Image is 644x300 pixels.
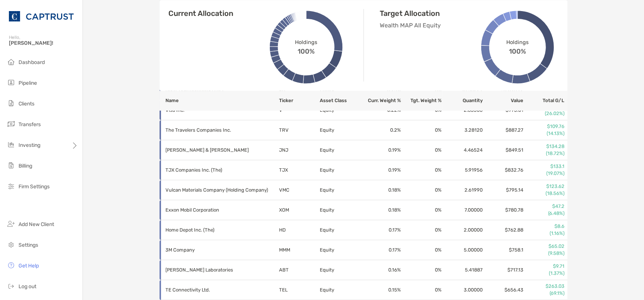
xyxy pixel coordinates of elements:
[7,282,16,290] img: logout icon
[524,163,564,170] p: $133.1
[298,45,315,55] span: 100%
[279,160,319,180] td: TJX
[360,120,401,140] td: 0.2 %
[319,280,360,300] td: Equity
[442,240,483,260] td: 5.00000
[401,91,442,111] th: Tgt. Weight %
[279,91,319,111] th: Ticker
[165,245,269,255] p: 3M Company
[506,39,528,45] span: Holdings
[165,165,269,175] p: TJX Companies Inc. (The)
[19,101,34,107] span: Clients
[19,80,37,86] span: Pipeline
[483,91,524,111] th: Value
[524,263,564,270] p: $9.71
[401,120,442,140] td: 0 %
[360,220,401,240] td: 0.17 %
[165,145,269,155] p: Johnson & Johnson
[442,140,483,160] td: 4.46524
[165,205,269,215] p: Exxon Mobil Corporation
[7,261,16,270] img: get-help icon
[279,240,319,260] td: MMM
[401,140,442,160] td: 0 %
[360,91,401,111] th: Curr. Weight %
[524,150,564,157] p: (18.72%)
[279,280,319,300] td: TEL
[319,220,360,240] td: Equity
[165,125,269,135] p: The Travelers Companies Inc.
[279,120,319,140] td: TRV
[279,180,319,200] td: VMC
[483,140,524,160] td: $849.51
[442,280,483,300] td: 3.00000
[442,260,483,280] td: 5.41887
[483,260,524,280] td: $717.13
[19,242,38,248] span: Settings
[360,160,401,180] td: 0.19 %
[442,220,483,240] td: 2.00000
[442,200,483,220] td: 7.00000
[7,78,16,87] img: pipeline icon
[524,270,564,277] p: (1.37%)
[19,183,50,190] span: Firm Settings
[483,220,524,240] td: $762.88
[524,203,564,210] p: $47.2
[442,160,483,180] td: 5.91956
[9,40,78,46] span: [PERSON_NAME]!
[319,120,360,140] td: Equity
[319,240,360,260] td: Equity
[524,210,564,217] p: (6.48%)
[524,170,564,177] p: (19.07%)
[319,180,360,200] td: Equity
[483,200,524,220] td: $780.78
[524,250,564,257] p: (9.58%)
[165,265,269,274] p: Abbott Laboratories
[524,290,564,297] p: (69.1%)
[19,163,32,169] span: Billing
[380,9,494,18] h4: Target Allocation
[360,140,401,160] td: 0.19 %
[401,280,442,300] td: 0 %
[442,91,483,111] th: Quantity
[524,130,564,137] p: (14.13%)
[319,160,360,180] td: Equity
[524,110,564,117] p: (26.02%)
[442,180,483,200] td: 2.61990
[401,180,442,200] td: 0 %
[279,200,319,220] td: XOM
[160,91,279,111] th: Name
[524,183,564,190] p: $123.62
[319,91,360,111] th: Asset Class
[7,119,16,128] img: transfers icon
[7,99,16,108] img: clients icon
[7,219,16,228] img: add_new_client icon
[524,91,567,111] th: Total G/L
[483,280,524,300] td: $656.43
[360,240,401,260] td: 0.17 %
[7,182,16,191] img: firm-settings icon
[19,263,39,269] span: Get Help
[401,220,442,240] td: 0 %
[319,140,360,160] td: Equity
[380,21,494,30] p: Wealth MAP All Equity
[19,59,45,65] span: Dashboard
[19,121,41,128] span: Transfers
[295,39,317,45] span: Holdings
[279,260,319,280] td: ABT
[165,225,269,235] p: Home Depot Inc. (The)
[483,180,524,200] td: $795.14
[509,45,526,55] span: 100%
[401,240,442,260] td: 0 %
[19,221,54,227] span: Add New Client
[483,120,524,140] td: $887.27
[165,285,269,294] p: TE Connectivity Ltd.
[483,160,524,180] td: $832.76
[442,120,483,140] td: 3.28120
[319,200,360,220] td: Equity
[19,283,36,290] span: Log out
[401,160,442,180] td: 0 %
[524,243,564,250] p: $65.02
[524,143,564,150] p: $134.28
[524,230,564,237] p: (1.16%)
[401,260,442,280] td: 0 %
